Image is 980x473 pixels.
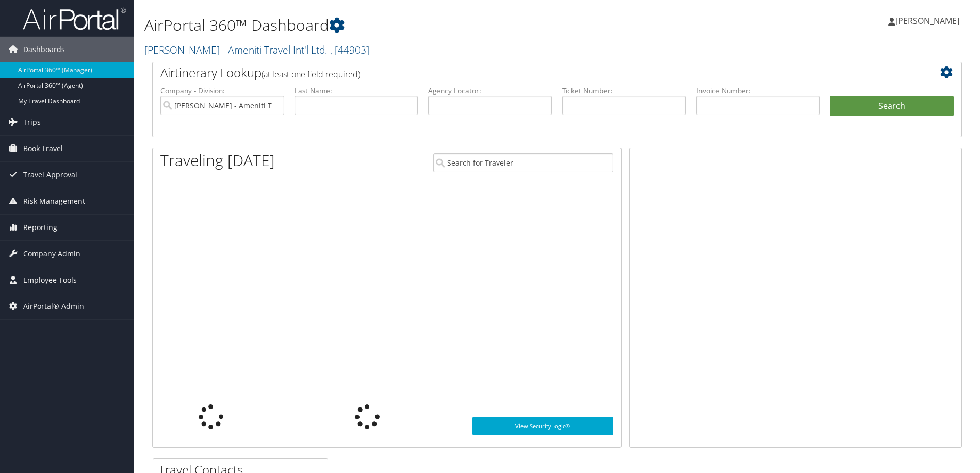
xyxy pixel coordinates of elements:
a: [PERSON_NAME] [888,5,970,36]
a: View SecurityLogic® [472,417,613,435]
button: Search [830,96,954,117]
a: [PERSON_NAME] - Ameniti Travel Int'l Ltd. [144,43,369,57]
span: Trips [23,109,41,135]
span: (at least one field required) [262,69,360,80]
label: Ticket Number: [562,86,686,96]
h2: Airtinerary Lookup [160,64,886,81]
span: Book Travel [23,136,63,161]
img: airportal-logo.png [23,7,126,31]
label: Invoice Number: [696,86,820,96]
span: Travel Approval [23,162,77,188]
span: AirPortal® Admin [23,293,84,319]
label: Company - Division: [160,86,284,96]
h1: Traveling [DATE] [160,150,275,171]
span: Employee Tools [23,267,77,293]
span: Company Admin [23,241,80,267]
h1: AirPortal 360™ Dashboard [144,14,695,36]
span: Reporting [23,215,57,240]
span: Risk Management [23,188,85,214]
label: Agency Locator: [428,86,552,96]
span: [PERSON_NAME] [895,15,959,26]
input: Search for Traveler [433,153,613,172]
span: Dashboards [23,37,65,62]
label: Last Name: [295,86,418,96]
span: , [ 44903 ] [330,43,369,57]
